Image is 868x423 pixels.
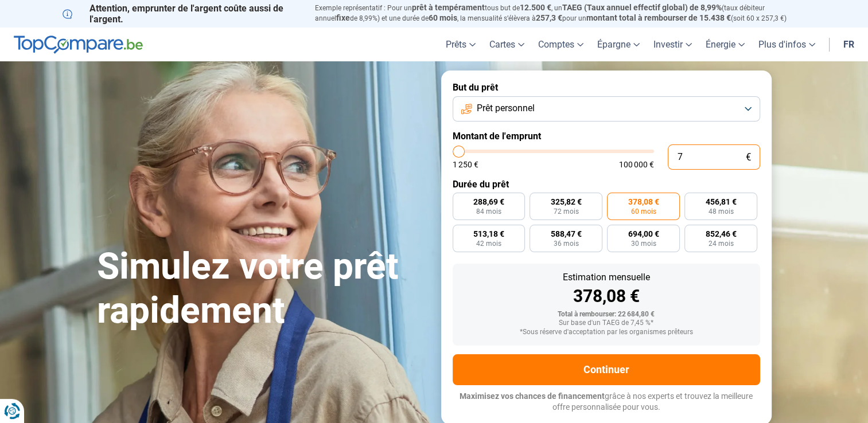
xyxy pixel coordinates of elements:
[476,240,501,247] span: 42 mois
[462,319,751,327] div: Sur base d'un TAEG de 7,45 %*
[706,230,737,238] span: 852,46 €
[477,102,535,115] span: Prêt personnel
[453,354,760,385] button: Continuer
[619,160,654,169] span: 100 000 €
[453,391,760,413] p: grâce à nos experts et trouvez la meilleure offre personnalisée pour vous.
[586,13,731,22] span: montant total à rembourser de 15.438 €
[453,160,478,169] span: 1 250 €
[746,152,751,162] span: €
[554,208,579,215] span: 72 mois
[476,208,501,215] span: 84 mois
[590,28,647,61] a: Épargne
[551,230,582,238] span: 588,47 €
[709,208,734,215] span: 48 mois
[462,288,751,305] div: 378,08 €
[453,82,760,93] label: But du prêt
[462,328,751,336] div: *Sous réserve d'acceptation par les organismes prêteurs
[836,28,861,61] a: fr
[706,198,737,206] span: 456,81 €
[699,28,752,61] a: Énergie
[473,198,504,206] span: 288,69 €
[473,230,504,238] span: 513,18 €
[462,273,751,282] div: Estimation mensuelle
[631,208,656,215] span: 60 mois
[520,3,551,12] span: 12.500 €
[562,3,722,12] span: TAEG (Taux annuel effectif global) de 8,99%
[462,311,751,319] div: Total à rembourser: 22 684,80 €
[429,13,457,22] span: 60 mois
[315,3,806,23] p: Exemple représentatif : Pour un tous but de , un (taux débiteur annuel de 8,99%) et une durée de ...
[628,230,659,238] span: 694,00 €
[551,198,582,206] span: 325,82 €
[412,3,485,12] span: prêt à tempérament
[439,28,482,61] a: Prêts
[647,28,699,61] a: Investir
[97,245,427,333] h1: Simulez votre prêt rapidement
[709,240,734,247] span: 24 mois
[453,179,760,190] label: Durée du prêt
[63,3,301,25] p: Attention, emprunter de l'argent coûte aussi de l'argent.
[628,198,659,206] span: 378,08 €
[453,96,760,122] button: Prêt personnel
[554,240,579,247] span: 36 mois
[482,28,531,61] a: Cartes
[752,28,822,61] a: Plus d'infos
[453,131,760,142] label: Montant de l'emprunt
[460,391,605,401] span: Maximisez vos chances de financement
[14,36,143,54] img: TopCompare
[336,13,350,22] span: fixe
[531,28,590,61] a: Comptes
[536,13,562,22] span: 257,3 €
[631,240,656,247] span: 30 mois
